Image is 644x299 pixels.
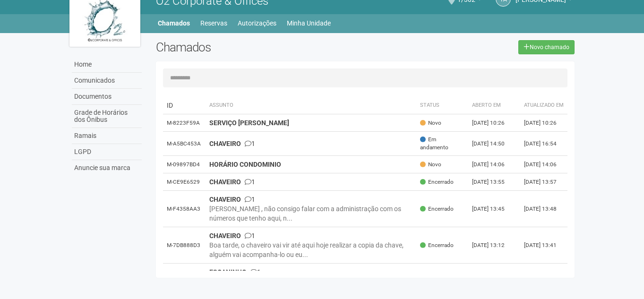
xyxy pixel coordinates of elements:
td: M-F4358AA3 [163,191,206,227]
span: Encerrado [420,178,454,186]
td: [DATE] 10:26 [468,114,520,132]
a: Autorizações [238,17,276,30]
td: [DATE] 14:06 [520,156,567,173]
span: 1 [250,268,261,276]
td: [DATE] 14:06 [468,156,520,173]
span: 1 [245,178,255,186]
a: LGPD [72,144,142,160]
strong: ESCANINHO [209,268,247,276]
span: 1 [245,232,255,239]
span: Encerrado [420,241,454,249]
td: [DATE] 13:45 [468,191,520,227]
td: [DATE] 13:55 [468,173,520,191]
strong: CHAVEIRO [209,178,241,186]
strong: CHAVEIRO [209,232,241,239]
td: M-8223F59A [163,114,206,132]
td: [DATE] 13:41 [520,227,567,264]
strong: HORÁRIO CONDOMINIO [209,161,281,168]
span: 1 [245,196,255,203]
a: Anuncie sua marca [72,160,142,176]
strong: CHAVEIRO [209,196,241,203]
td: M-7DB888D3 [163,227,206,264]
td: M-A5BC453A [163,132,206,156]
td: [DATE] 14:50 [468,132,520,156]
td: [DATE] 10:26 [520,114,567,132]
a: Ramais [72,128,142,144]
th: Assunto [206,97,417,114]
strong: CHAVEIRO [209,140,241,147]
span: Em andamento [420,136,464,152]
span: 1 [245,140,255,147]
th: Aberto em [468,97,520,114]
th: Status [416,97,468,114]
a: Chamados [158,17,190,30]
a: Comunicados [72,73,142,89]
td: ID [163,97,206,114]
a: Novo chamado [518,40,575,54]
h2: Chamados [156,40,322,54]
a: Reservas [200,17,227,30]
td: [DATE] 13:48 [520,191,567,227]
div: Boa tarde, o chaveiro vai vir até aqui hoje realizar a copia da chave, alguém vai acompanha-lo ou... [209,240,413,259]
td: [DATE] 13:57 [520,173,567,191]
td: [DATE] 13:12 [468,227,520,264]
span: Novo [420,119,441,127]
th: Atualizado em [520,97,567,114]
a: Documentos [72,89,142,105]
span: Encerrado [420,205,454,213]
a: Grade de Horários dos Ônibus [72,105,142,128]
span: Novo [420,161,441,169]
td: M-CE9E6529 [163,173,206,191]
strong: SERVIÇO [PERSON_NAME] [209,119,289,127]
a: Home [72,57,142,73]
td: M-09897BD4 [163,156,206,173]
td: [DATE] 16:54 [520,132,567,156]
div: [PERSON_NAME] , não consigo falar com a administração com os números que tenho aqui, n... [209,204,413,223]
a: Minha Unidade [287,17,331,30]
